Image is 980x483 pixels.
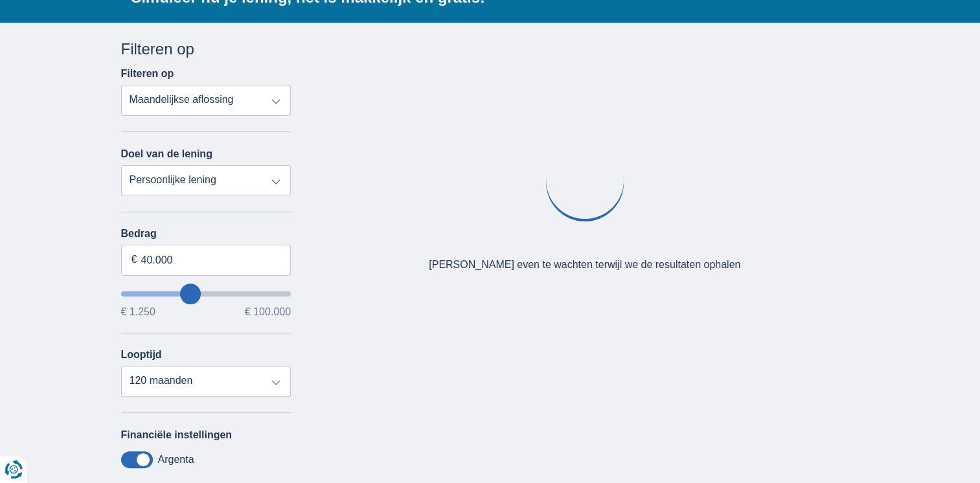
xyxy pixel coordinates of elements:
[121,291,291,297] input: wantToBorrow
[121,38,291,60] div: Filteren op
[121,148,212,160] label: Doel van de lening
[429,258,740,273] div: [PERSON_NAME] even te wachten terwijl we de resultaten ophalen
[245,307,291,317] span: € 100.000
[158,454,194,466] label: Argenta
[121,228,291,240] label: Bedrag
[121,68,174,80] label: Filteren op
[121,349,162,361] label: Looptijd
[131,253,137,267] span: €
[121,429,233,441] label: Financiële instellingen
[121,307,155,317] span: € 1.250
